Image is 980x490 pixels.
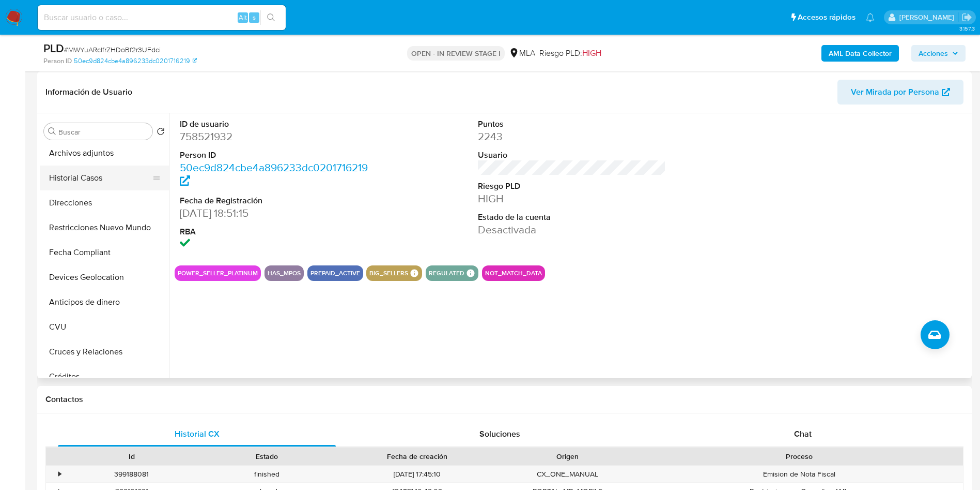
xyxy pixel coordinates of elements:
[58,127,148,137] input: Buscar
[961,12,972,23] a: Salir
[180,160,368,189] a: 50ec9d824cbe4a896233dc0201716219
[157,127,165,139] button: Volver al orden por defecto
[342,451,493,462] div: Fecha de creación
[40,315,169,339] button: CVU
[64,466,199,483] div: 399188081
[40,141,169,166] button: Archivos adjuntos
[40,364,169,389] button: Créditos
[180,206,368,220] dd: [DATE] 18:51:15
[821,45,899,62] button: AML Data Collector
[911,45,966,62] button: Acciones
[40,190,169,215] button: Direcciones
[635,466,963,483] div: Emision de Nota Fiscal
[199,466,335,483] div: finished
[407,46,505,61] p: OPEN - IN REVIEW STAGE I
[239,12,247,22] span: Alt
[500,466,635,483] div: CX_ONE_MANUAL
[45,394,963,405] h1: Contactos
[40,166,161,190] button: Historial Casos
[64,44,161,55] span: # MWYuARclfrZHDoBf2r3UFdci
[40,290,169,315] button: Anticipos de dinero
[837,80,963,105] button: Ver Mirada por Persona
[43,40,64,56] b: PLD
[478,150,666,161] dt: Usuario
[899,12,958,22] p: mariaeugenia.sanchez@mercadolibre.com
[959,24,975,33] span: 3.157.3
[335,466,500,483] div: [DATE] 17:45:10
[175,428,220,440] span: Historial CX
[478,181,666,192] dt: Riesgo PLD
[478,118,666,130] dt: Puntos
[180,118,368,130] dt: ID de usuario
[40,240,169,265] button: Fecha Compliant
[851,80,939,105] span: Ver Mirada por Persona
[74,56,197,66] a: 50ec9d824cbe4a896233dc0201716219
[40,265,169,290] button: Devices Geolocation
[478,129,666,144] dd: 2243
[866,13,875,22] a: Notificaciones
[794,428,812,440] span: Chat
[43,56,72,66] b: Person ID
[48,127,56,136] button: Buscar
[180,150,368,161] dt: Person ID
[260,10,282,25] button: search-icon
[643,451,956,462] div: Proceso
[478,191,666,206] dd: HIGH
[919,45,948,62] span: Acciones
[539,48,601,59] span: Riesgo PLD:
[58,469,61,479] div: •
[180,129,368,144] dd: 758521932
[509,48,535,59] div: MLA
[829,45,892,62] b: AML Data Collector
[71,451,192,462] div: Id
[207,451,328,462] div: Estado
[180,226,368,237] dt: RBA
[180,195,368,206] dt: Fecha de Registración
[478,212,666,223] dt: Estado de la cuenta
[507,451,628,462] div: Origen
[40,215,169,240] button: Restricciones Nuevo Mundo
[253,12,256,22] span: s
[38,11,286,24] input: Buscar usuario o caso...
[45,87,132,97] h1: Información de Usuario
[478,222,666,237] dd: Desactivada
[798,12,855,23] span: Accesos rápidos
[40,339,169,364] button: Cruces y Relaciones
[479,428,520,440] span: Soluciones
[582,47,601,59] span: HIGH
